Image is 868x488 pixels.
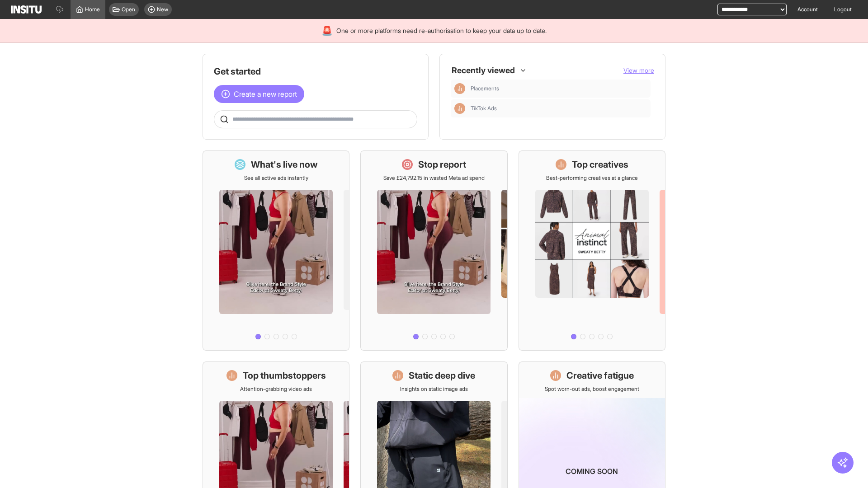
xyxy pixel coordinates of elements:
[471,105,497,112] span: TikTok Ads
[409,369,475,382] h1: Static deep dive
[122,6,135,13] span: Open
[454,103,465,114] div: Insights
[572,158,628,171] h1: Top creatives
[400,385,468,393] p: Insights on static image ads
[360,150,507,351] a: Stop reportSave £24,792.15 in wasted Meta ad spend
[546,174,638,182] p: Best-performing creatives at a glance
[471,85,499,92] span: Placements
[214,85,304,103] button: Create a new report
[418,158,466,171] h1: Stop report
[85,6,100,13] span: Home
[243,369,326,382] h1: Top thumbstoppers
[623,66,654,75] button: View more
[336,26,547,35] span: One or more platforms need re-authorisation to keep your data up to date.
[383,174,485,182] p: Save £24,792.15 in wasted Meta ad spend
[471,85,647,92] span: Placements
[157,6,168,13] span: New
[251,158,318,171] h1: What's live now
[519,150,665,351] a: Top creativesBest-performing creatives at a glance
[471,105,647,112] span: TikTok Ads
[203,150,349,351] a: What's live nowSee all active ads instantly
[11,5,42,14] img: Logo
[214,65,417,78] h1: Get started
[234,89,297,99] span: Create a new report
[240,385,312,393] p: Attention-grabbing video ads
[623,66,654,74] span: View more
[454,83,465,94] div: Insights
[321,24,333,37] div: 🚨
[244,174,308,182] p: See all active ads instantly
